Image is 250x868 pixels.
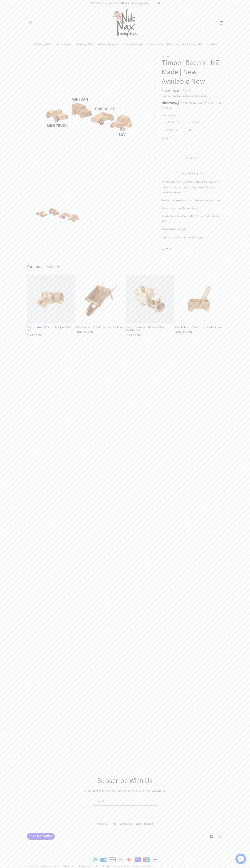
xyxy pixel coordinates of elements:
span: [PERSON_NAME] [75,43,93,46]
h2: You may also like [27,264,223,269]
a: Gym & Travel Toys [121,41,145,48]
a: [PERSON_NAME] [30,41,53,48]
a: Contact Us [120,821,132,827]
inbox-online-store-chat: Shopify online store chat [234,854,247,865]
p: Price is for one Timber Racer. [162,206,223,211]
a: Terms of service [96,864,111,868]
span: Gym & Travel Toys [123,43,143,46]
a: Powered by Shopify [41,865,60,867]
a: Shipping [175,94,184,97]
span: Merino Vests [56,43,70,46]
label: CABRIOLET [162,127,183,133]
p: Nik Nax [162,56,223,58]
h2: Subscribe With Us [16,776,234,785]
legend: Timber Racers [162,114,177,117]
a: FAQs [111,821,116,827]
a: Refund policy [63,864,76,868]
a: Reviews [144,821,153,827]
a: Blog [136,821,141,827]
h1: Timber Racers | NZ Made | New | Available Now [162,58,223,86]
a: Activity Play Gyms [95,41,121,48]
a: Nik Nax [109,8,141,39]
a: Farm Frenzy Loader | NZ Made | New | Available Now [126,326,174,332]
a: About Us [97,822,107,827]
small: © 2025, [27,865,41,867]
img: Nik Nax [111,9,139,37]
span: Sold out [180,88,194,93]
a: Wheelbarrow | NZ Made | New | Available Now [76,326,124,329]
label: SUV [184,127,196,133]
p: Available in Mini Van, Mini Truck, Cabriolet & SUV [162,214,223,224]
span: [PERSON_NAME] [33,43,51,46]
media-gallery: Gallery Viewer [27,56,155,248]
span: [MEDICAL_DATA] & Accessories [167,43,202,46]
a: Privacy policy [79,864,92,868]
label: MINI TRUCK [162,119,184,125]
a: Merino Vests [53,41,72,48]
p: Perfect for keeping the little ones busy all day. [162,198,223,203]
label: Quantity [162,136,223,140]
p: "Little Drivers, big smiles ! Our small wooden baby cars encourage imaginative play and creative ... [162,179,223,195]
a: [PERSON_NAME] [72,41,95,48]
a: Nik Nax [33,865,41,867]
a: Concrete Mixer | NZ Made | New | Available Now [27,326,75,332]
div: Tax included. calculated at checkout. [162,94,223,98]
span: Vouchers [207,43,217,46]
button: Subscribe [149,797,157,805]
p: Delivery - Late March to Early April [162,235,223,240]
span: Activity Play Gyms [98,43,118,46]
summary: Search [27,19,35,27]
a: [MEDICAL_DATA] & Accessories [165,41,205,48]
summary: Share [162,245,172,253]
p: PRE ORDER NOW!!! [162,227,223,232]
span: $22.99 NZD [162,88,179,93]
button: Sold out [162,154,223,162]
a: Shipping policy [115,864,129,868]
span: [DATE] Sale Storewide 30% Off | Free Shipping orders over $110 [90,2,160,5]
label: MINI VAN [185,119,204,125]
a: Contact information [133,864,152,868]
a: More payment options [162,172,223,175]
p: Be the first to know about new collections and exclusive offers. [63,789,188,794]
a: Push Trolley | NZ Made | New | Available Now [175,326,223,329]
a: Vouchers [205,41,220,48]
a: Wooden Toys [145,41,165,48]
span: Wooden Toys [148,43,163,46]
